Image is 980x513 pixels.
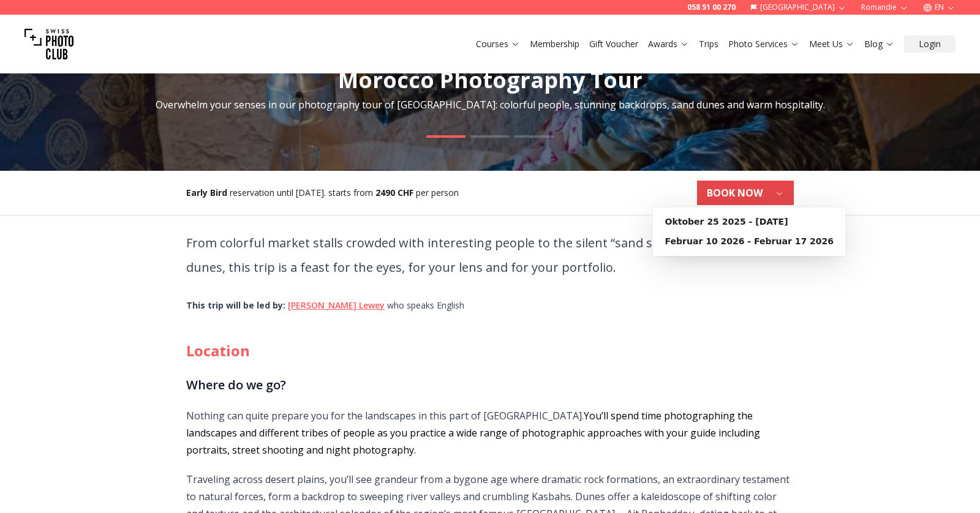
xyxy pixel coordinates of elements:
a: [PERSON_NAME] Lewey [288,299,385,311]
p: From colorful market stalls crowded with interesting people to the silent “sand sea” of the Sahar... [186,231,794,280]
a: Blog [864,38,894,50]
button: Gift Voucher [584,36,643,53]
button: Blog [859,36,899,53]
h2: Location [186,341,794,361]
button: Awards [643,36,694,53]
a: Meet Us [809,38,854,50]
img: Swiss photo club [24,20,73,69]
span: reservation until [DATE]. starts from [230,187,373,198]
button: Trips [694,36,723,53]
b: Oktober 25 2025 - [DATE] [665,215,788,228]
a: Membership [530,38,579,50]
div: who speaks English [186,299,794,312]
span: You’ll spend time photographing the landscapes and different tribes of people as you practice a w... [186,409,760,457]
a: Courses [476,38,520,50]
p: Nothing can quite prepare you for the landscapes in this part of [GEOGRAPHIC_DATA]. [186,407,794,459]
b: 2490 CHF [375,187,413,198]
a: Photo Services [728,38,799,50]
h1: Morocco Photography Tour [338,68,643,92]
button: Courses [471,36,525,53]
button: Membership [525,36,584,53]
a: Trips [699,38,718,50]
a: Awards [648,38,689,50]
div: BOOK NOW [653,207,846,256]
button: Login [904,36,956,53]
b: Early Bird [186,187,227,198]
button: BOOK NOW [697,181,794,205]
button: Photo Services [723,36,804,53]
span: per person [416,187,459,198]
b: Februar 10 2026 - Februar 17 2026 [665,235,834,247]
a: 058 51 00 270 [687,2,736,12]
a: Gift Voucher [589,38,638,50]
b: BOOK NOW [707,185,763,200]
button: Meet Us [804,36,859,53]
h3: Where do we go? [186,375,794,395]
b: This trip will be led by : [186,299,285,311]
